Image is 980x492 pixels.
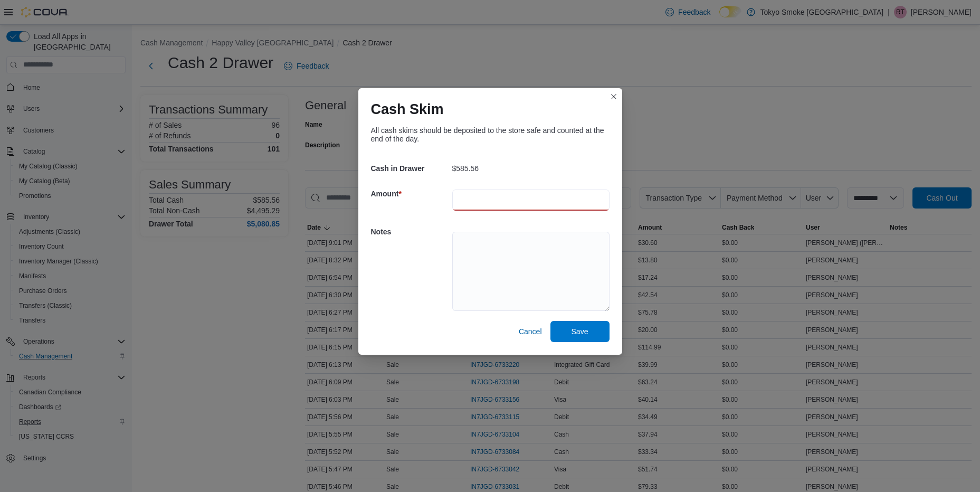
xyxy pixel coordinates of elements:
[371,126,610,143] div: All cash skims should be deposited to the store safe and counted at the end of the day.
[371,221,450,242] h5: Notes
[550,321,610,342] button: Save
[371,101,444,118] h1: Cash Skim
[519,326,542,337] span: Cancel
[452,164,479,173] p: $585.56
[371,183,450,204] h5: Amount
[515,321,546,342] button: Cancel
[371,158,450,179] h5: Cash in Drawer
[607,90,620,103] button: Closes this modal window
[572,326,588,337] span: Save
